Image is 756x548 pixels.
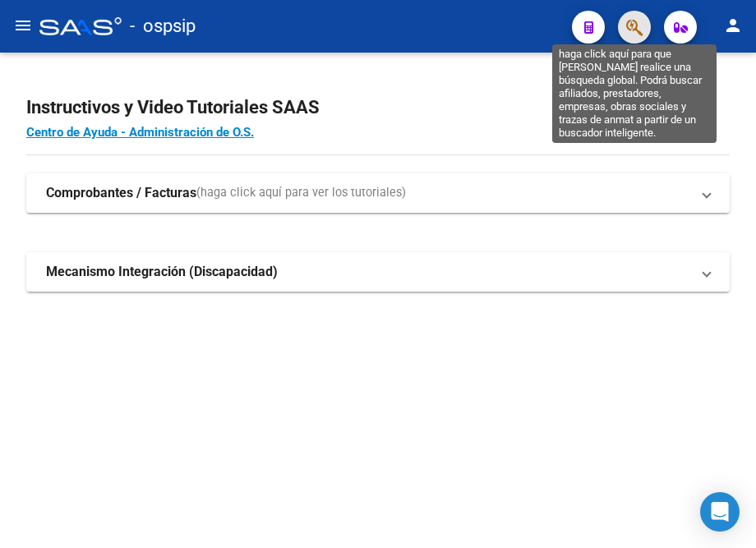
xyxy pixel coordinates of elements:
[700,492,740,532] div: Open Intercom Messenger
[26,252,730,292] mat-expansion-panel-header: Mecanismo Integración (Discapacidad)
[723,16,743,35] mat-icon: person
[46,184,196,202] strong: Comprobantes / Facturas
[130,8,196,44] span: - ospsip
[26,125,254,140] a: Centro de Ayuda - Administración de O.S.
[196,184,406,202] span: (haga click aquí para ver los tutoriales)
[13,16,33,35] mat-icon: menu
[26,92,730,123] h2: Instructivos y Video Tutoriales SAAS
[26,173,730,213] mat-expansion-panel-header: Comprobantes / Facturas(haga click aquí para ver los tutoriales)
[46,263,278,281] strong: Mecanismo Integración (Discapacidad)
